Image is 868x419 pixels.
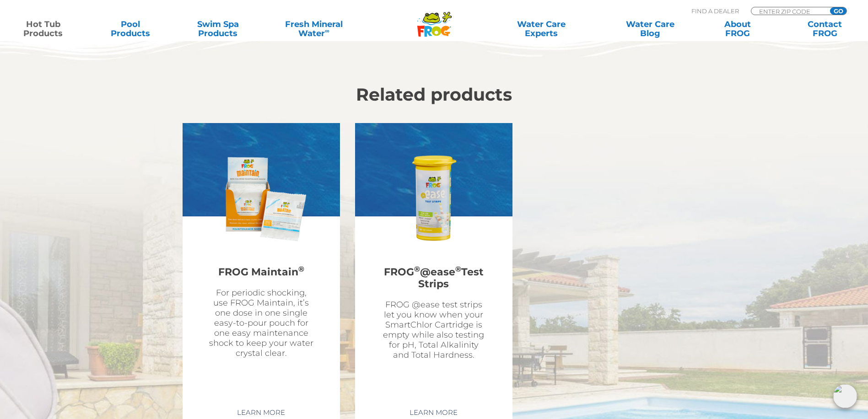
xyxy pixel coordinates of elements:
a: Hot TubProducts [9,20,77,38]
img: Related Products Thumbnail [208,146,314,252]
h2: FROG Maintain [208,261,315,283]
a: Water CareExperts [486,20,597,38]
input: GO [830,7,846,15]
a: PoolProducts [97,20,165,38]
a: Swim SpaProducts [184,20,252,38]
h2: FROG @ease Test Strips [380,261,487,295]
a: Related Products ThumbnailFROG®@ease®Test StripsFROG @ease test strips let you know when your Sma... [355,123,512,398]
a: Fresh MineralWater∞ [271,20,356,38]
a: AboutFROG [703,20,771,38]
img: openIcon [833,384,857,408]
h2: Related products [183,85,686,105]
p: Find A Dealer [691,7,739,15]
p: FROG @ease test strips let you know when your SmartChlor Cartridge is empty while also testing fo... [380,300,487,360]
sup: ® [455,264,461,273]
a: Related Products ThumbnailFROG Maintain®For periodic shocking, use FROG Maintain, it’s one dose i... [183,123,340,398]
a: ContactFROG [791,20,859,38]
sup: ∞ [325,27,329,34]
sup: ® [298,264,304,273]
input: Zip Code Form [758,7,820,15]
sup: ® [414,264,420,273]
img: Related Products Thumbnail [381,146,487,252]
a: Water CareBlog [616,20,684,38]
p: For periodic shocking, use FROG Maintain, it’s one dose in one single easy-to-pour pouch for one ... [208,288,315,358]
